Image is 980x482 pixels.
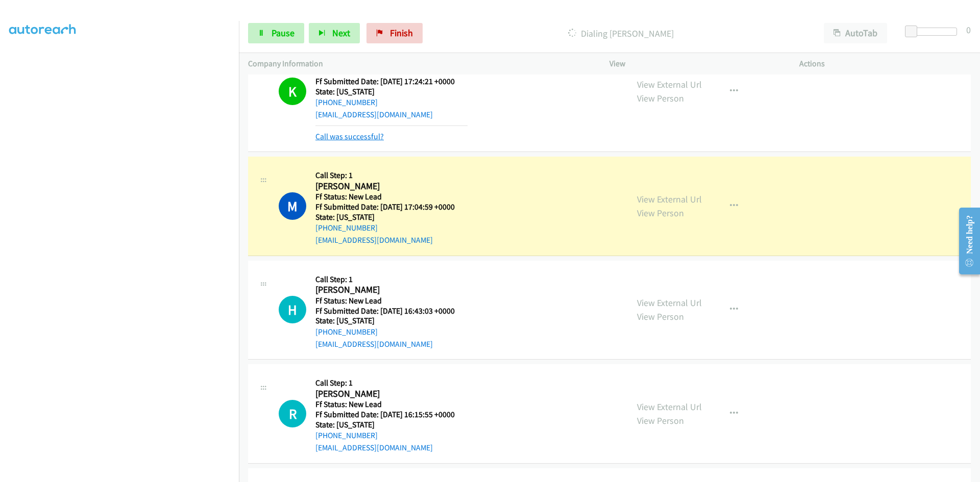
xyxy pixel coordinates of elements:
iframe: Resource Center [950,200,980,282]
a: View External Url [637,401,702,413]
h5: Ff Submitted Date: [DATE] 16:43:03 +0000 [315,306,455,316]
h5: State: [US_STATE] [315,87,468,97]
h2: [PERSON_NAME] [315,284,455,296]
a: [EMAIL_ADDRESS][DOMAIN_NAME] [315,339,433,349]
a: View External Url [637,79,702,90]
a: View Person [637,207,684,219]
h1: K [279,78,306,105]
h5: Ff Submitted Date: [DATE] 17:04:59 +0000 [315,202,468,212]
h5: State: [US_STATE] [315,212,468,222]
div: The call is yet to be attempted [279,296,306,323]
a: Finish [366,23,423,43]
a: [EMAIL_ADDRESS][DOMAIN_NAME] [315,110,433,119]
h2: [PERSON_NAME] [315,388,455,400]
h1: M [279,192,306,220]
h5: State: [US_STATE] [315,420,455,430]
h5: Call Step: 1 [315,378,455,388]
p: Actions [799,58,971,70]
h1: H [279,296,306,323]
a: View Person [637,311,684,322]
a: Call was successful? [315,132,384,141]
h5: Ff Status: New Lead [315,399,455,410]
h5: Call Step: 1 [315,170,468,181]
a: [PHONE_NUMBER] [315,223,378,233]
button: AutoTab [824,23,887,43]
h5: State: [US_STATE] [315,316,455,326]
div: The call is yet to be attempted [279,400,306,427]
h5: Call Step: 1 [315,274,455,285]
a: [EMAIL_ADDRESS][DOMAIN_NAME] [315,443,433,452]
a: [EMAIL_ADDRESS][DOMAIN_NAME] [315,235,433,245]
span: Next [332,27,350,39]
div: Delay between calls (in seconds) [910,28,957,36]
p: View [609,58,781,70]
h5: Ff Submitted Date: [DATE] 17:24:21 +0000 [315,77,468,87]
button: Next [309,23,360,43]
span: Pause [272,27,295,39]
h5: Ff Status: New Lead [315,192,468,202]
p: Dialing [PERSON_NAME] [436,27,805,40]
a: View External Url [637,297,702,309]
a: [PHONE_NUMBER] [315,97,378,107]
h1: R [279,400,306,427]
h2: [PERSON_NAME] [315,181,468,192]
a: [PHONE_NUMBER] [315,327,378,337]
a: Pause [248,23,304,43]
h5: Ff Submitted Date: [DATE] 16:15:55 +0000 [315,410,455,420]
span: Finish [390,27,413,39]
a: [PHONE_NUMBER] [315,430,378,440]
a: View External Url [637,193,702,205]
h5: Ff Status: New Lead [315,296,455,306]
p: Company Information [248,58,591,70]
a: View Person [637,415,684,426]
div: 0 [966,23,971,37]
a: View Person [637,92,684,104]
